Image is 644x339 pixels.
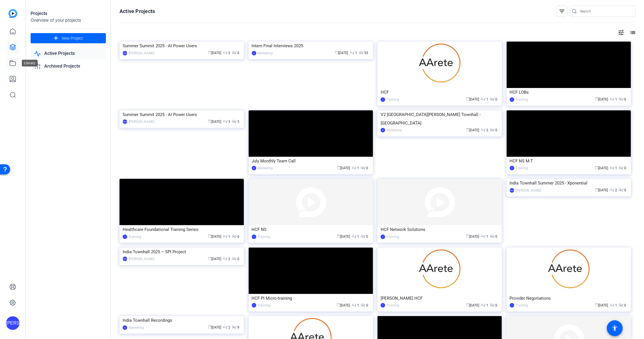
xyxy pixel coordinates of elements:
span: radio [490,303,493,306]
div: July Monthly Team Call [252,157,370,165]
div: Marketing [258,50,273,56]
div: T [381,303,385,308]
span: radio [359,51,362,54]
span: / 1 [223,235,230,239]
span: calendar_today [208,119,211,123]
span: / 1 [352,235,359,239]
span: radio [619,188,622,191]
span: [DATE] [466,303,479,307]
div: Projects [31,10,106,17]
span: [DATE] [208,235,221,239]
span: calendar_today [466,97,469,100]
div: Overview of your projects [31,17,106,24]
span: / 0 [619,303,626,307]
span: / 0 [232,257,239,261]
span: calendar_today [595,97,598,100]
mat-icon: accessibility [611,325,618,332]
span: calendar_today [466,128,469,131]
span: [DATE] [208,257,221,261]
div: India Townhall Recordings [123,316,241,325]
span: [DATE] [466,235,479,239]
div: HCF NS M-T [510,157,628,165]
span: / 0 [490,97,497,101]
span: calendar_today [208,234,211,238]
div: [PERSON_NAME] [129,50,154,56]
span: group [352,234,355,238]
span: group [481,234,484,238]
div: [PERSON_NAME] [510,188,514,193]
div: T [381,97,385,102]
span: calendar_today [337,234,340,238]
span: / 2 [610,188,617,192]
span: [DATE] [466,97,479,101]
span: group [481,303,484,306]
div: Training [516,165,528,171]
span: / 1 [350,51,357,55]
div: Training [129,234,141,240]
div: Library [22,60,38,66]
mat-icon: tune [618,29,624,36]
span: / 0 [619,188,626,192]
span: group [350,51,353,54]
span: / 2 [481,128,488,132]
span: [DATE] [337,235,350,239]
div: V2 [GEOGRAPHIC_DATA][PERSON_NAME] Townhall - [GEOGRAPHIC_DATA] [381,110,499,127]
span: radio [361,234,364,238]
div: [PERSON_NAME] [123,51,127,55]
mat-icon: filter_list [558,8,565,15]
span: / 1 [610,303,617,307]
button: New Project [31,33,106,43]
div: T [510,97,514,102]
span: [DATE] [595,188,608,192]
span: [DATE] [337,303,350,307]
div: Provider Negotiations [510,294,628,302]
div: HCF Network Solutions [381,225,499,234]
span: / 3 [223,120,230,124]
mat-icon: list [629,29,636,36]
div: Healthcare Foundational Training Series: [123,225,241,234]
span: / 55 [359,51,368,55]
span: radio [619,166,622,169]
span: / 2 [223,325,230,329]
a: Archived Projects [31,61,106,72]
span: group [223,51,226,54]
span: group [223,234,226,238]
div: India Townhall Summer 2025 - Xponential [510,179,628,187]
div: [PERSON_NAME] [123,119,127,124]
div: Marketing [258,165,273,171]
span: / 9 [232,325,239,329]
span: calendar_today [595,188,598,191]
span: calendar_today [208,325,211,329]
span: [DATE] [595,303,608,307]
span: / 0 [490,235,497,239]
span: / 0 [232,235,239,239]
span: / 0 [232,51,239,55]
span: radio [490,234,493,238]
div: Training [387,234,399,240]
span: / 1 [352,303,359,307]
span: group [223,325,226,329]
div: HCF LOBs [510,88,628,96]
span: radio [619,97,622,100]
div: [PERSON_NAME] [516,188,541,193]
div: M [123,325,127,330]
span: group [481,97,484,100]
span: group [610,97,613,100]
a: Active Projects [31,48,106,59]
div: T [381,235,385,239]
span: / 1 [481,235,488,239]
span: / 0 [361,166,368,170]
h1: Active Projects [120,8,155,15]
span: [DATE] [208,325,221,329]
span: [DATE] [208,120,221,124]
div: [PERSON_NAME] HCF [381,294,499,302]
span: group [352,166,355,169]
div: India Townhall 2025 – SPI Project [123,248,241,256]
div: HCF [381,88,499,96]
div: Training [258,234,270,240]
div: [PERSON_NAME] [123,257,127,261]
span: / 0 [490,303,497,307]
div: [PERSON_NAME] [129,256,154,262]
span: calendar_today [335,51,338,54]
span: / 0 [619,97,626,101]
